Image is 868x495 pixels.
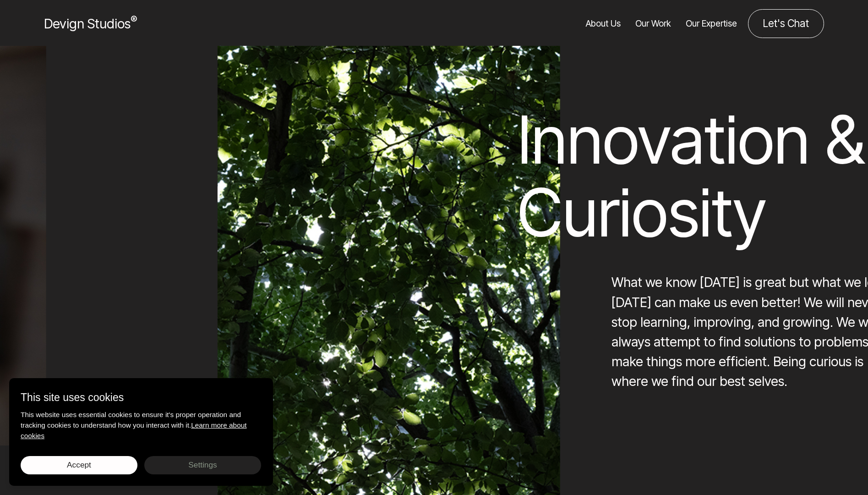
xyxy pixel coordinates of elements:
a: Our Expertise [686,9,737,38]
button: Settings [144,456,261,474]
p: This website uses essential cookies to ensure it's proper operation and tracking cookies to under... [21,409,262,441]
a: Devign Studios® Homepage [44,14,137,33]
button: Accept [21,456,137,474]
span: Accept [67,460,91,469]
p: This site uses cookies [21,390,262,406]
sup: ® [131,14,137,26]
a: Contact us about your project [748,9,824,38]
span: Settings [188,460,217,469]
a: Our Work [635,9,671,38]
a: About Us [586,9,621,38]
span: Devign Studios [44,16,137,32]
